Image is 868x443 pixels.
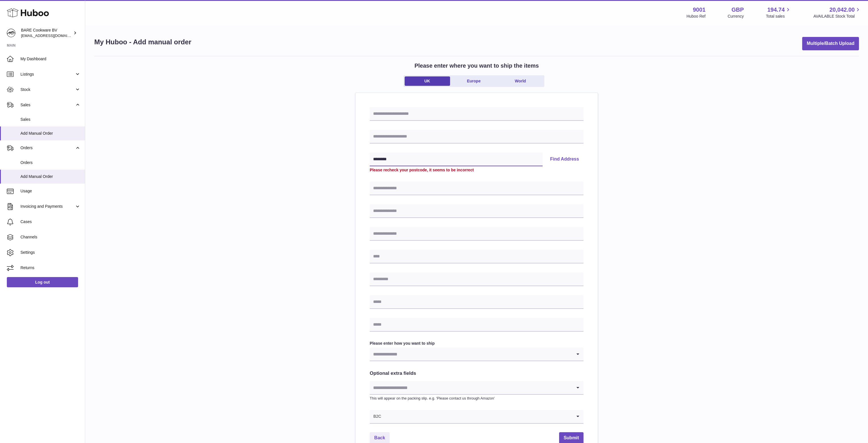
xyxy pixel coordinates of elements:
a: Europe [451,76,497,86]
span: My Dashboard [20,56,81,62]
span: B2C [370,410,381,423]
span: Orders [20,145,75,151]
div: Search for option [370,410,583,424]
span: Cases [20,219,81,224]
div: BARE Cookware BV [21,28,72,38]
div: Search for option [370,381,583,395]
button: Find Address [545,153,583,166]
input: Search for option [370,348,572,361]
span: Total sales [766,14,791,19]
a: 194.74 Total sales [766,6,791,19]
h1: My Huboo - Add manual order [94,38,191,47]
span: Invoicing and Payments [20,204,75,209]
h2: Please enter where you want to ship the items [415,62,539,70]
span: 194.74 [767,6,785,14]
span: 20,042.00 [829,6,855,14]
span: Orders [20,160,81,165]
div: Huboo Ref [687,14,706,19]
div: Currency [728,14,744,19]
input: Search for option [370,381,572,394]
img: info@barecookware.com [7,29,15,37]
span: Add Manual Order [20,174,81,179]
a: Log out [7,277,78,287]
span: Usage [20,188,81,194]
span: Returns [20,265,81,271]
span: Add Manual Order [20,131,81,136]
a: World [498,76,543,86]
span: Sales [20,117,81,122]
span: Listings [20,72,75,77]
span: Sales [20,102,75,108]
p: This will appear on the packing slip. e.g. 'Please contact us through Amazon' [370,396,583,401]
button: Multiple/Batch Upload [802,37,859,50]
div: Search for option [370,348,583,361]
label: Please enter how you want to ship [370,341,583,346]
h2: Optional extra fields [370,370,583,377]
span: [EMAIL_ADDRESS][DOMAIN_NAME] [21,33,83,38]
span: Settings [20,250,81,255]
span: Stock [20,87,75,92]
a: UK [405,76,450,86]
span: AVAILABLE Stock Total [813,14,861,19]
strong: 9001 [693,6,706,14]
div: Please recheck your postcode, it seems to be incorrect [370,167,583,173]
strong: GBP [731,6,744,14]
a: 20,042.00 AVAILABLE Stock Total [813,6,861,19]
span: Channels [20,234,81,240]
input: Search for option [381,410,572,423]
